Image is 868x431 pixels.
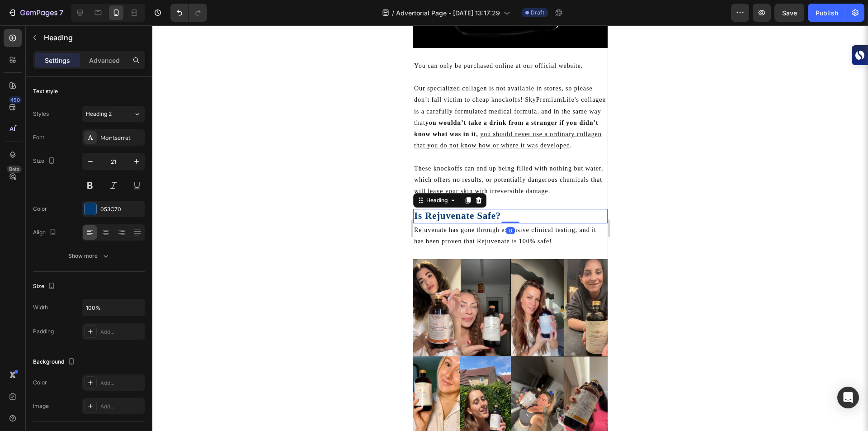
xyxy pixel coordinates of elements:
div: Color [33,205,47,213]
div: Size [33,155,57,167]
span: Advertorial Page - [DATE] 13:17:29 [396,8,500,18]
div: Width [33,303,48,312]
div: Show more [68,251,110,260]
div: Size [33,280,57,293]
button: 7 [4,4,67,22]
span: / [392,8,394,18]
div: Add... [100,379,143,387]
div: Text style [33,87,58,95]
div: Align [33,227,58,239]
button: Show more [33,248,145,264]
p: 7 [59,7,63,18]
div: Add... [100,328,143,336]
div: Color [33,379,47,387]
button: Heading 2 [82,106,145,122]
div: Font [33,133,44,142]
div: Undo/Redo [170,4,207,22]
div: Image [33,402,49,410]
div: Beta [7,166,22,173]
button: Publish [808,4,846,22]
input: Auto [82,299,145,316]
span: Draft [531,9,544,17]
button: Save [774,4,804,22]
div: 053C70 [100,205,143,213]
div: Styles [33,110,49,118]
span: Heading 2 [86,110,112,118]
div: Open Intercom Messenger [837,387,859,408]
span: Save [782,9,797,17]
iframe: Design area [413,25,608,431]
div: Publish [816,8,838,18]
p: Advanced [89,56,120,65]
p: Settings [45,56,70,65]
div: Background [33,356,77,368]
div: Padding [33,327,54,336]
p: Heading [44,32,142,43]
div: Montserrat [100,134,143,142]
div: Add... [100,403,143,411]
div: 450 [9,96,22,104]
